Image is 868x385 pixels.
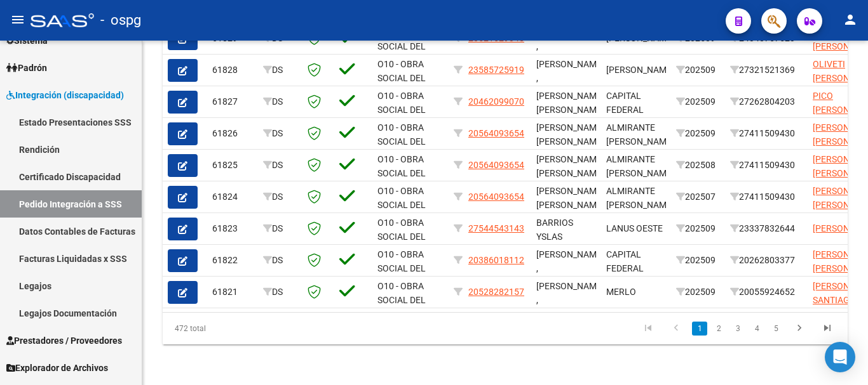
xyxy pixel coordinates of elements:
[6,361,108,375] span: Explorador de Archivos
[730,221,803,236] div: 23337832644
[606,223,663,233] span: LANUS OESTE
[676,221,720,236] div: 202509
[606,33,674,43] span: [PERSON_NAME]
[730,158,803,173] div: 27411509430
[676,95,720,109] div: 202509
[6,88,124,102] span: Integración (discapacidad)
[730,285,803,299] div: 20055924652
[212,285,253,299] div: 61821
[606,65,674,75] span: [PERSON_NAME]
[263,221,297,236] div: DS
[212,126,253,141] div: 61826
[768,322,783,336] a: 5
[692,322,707,336] a: 1
[163,313,297,344] div: 472 total
[6,61,47,75] span: Padrón
[377,249,426,303] span: O10 - OBRA SOCIAL DEL PERSONAL GRAFICO
[843,12,858,27] mat-icon: person
[730,63,803,77] div: 27321521369
[212,190,253,204] div: 61824
[263,285,297,299] div: DS
[536,91,604,130] span: [PERSON_NAME] [PERSON_NAME] ,
[728,318,747,339] li: page 3
[263,63,297,77] div: DS
[766,318,785,339] li: page 5
[468,33,524,43] span: 20521629348
[377,186,426,239] span: O10 - OBRA SOCIAL DEL PERSONAL GRAFICO
[749,322,764,336] a: 4
[536,249,604,274] span: [PERSON_NAME] ,
[730,190,803,204] div: 27411509430
[606,249,644,274] span: CAPITAL FEDERAL
[711,322,726,336] a: 2
[468,223,524,233] span: 27544543143
[536,218,578,257] span: BARRIOS YSLAS FERMINA ,
[212,95,253,109] div: 61827
[263,190,297,204] div: DS
[10,12,25,27] mat-icon: menu
[709,318,728,339] li: page 2
[825,342,855,372] div: Open Intercom Messenger
[730,126,803,141] div: 27411509430
[263,158,297,173] div: DS
[263,126,297,141] div: DS
[730,253,803,268] div: 20262803377
[468,255,524,265] span: 20386018112
[606,154,674,179] span: ALMIRANTE [PERSON_NAME]
[690,318,709,339] li: page 1
[730,95,803,109] div: 27262804203
[377,154,426,207] span: O10 - OBRA SOCIAL DEL PERSONAL GRAFICO
[212,158,253,173] div: 61825
[377,122,426,176] span: O10 - OBRA SOCIAL DEL PERSONAL GRAFICO
[468,96,524,107] span: 20462099070
[815,322,839,336] a: go to last page
[212,63,253,77] div: 61828
[468,128,524,138] span: 20564093654
[100,6,141,34] span: - ospg
[676,190,720,204] div: 202507
[676,63,720,77] div: 202509
[536,122,604,162] span: [PERSON_NAME] [PERSON_NAME] ,
[468,65,524,75] span: 23585725919
[468,192,524,202] span: 20564093654
[536,281,604,306] span: [PERSON_NAME] ,
[536,186,604,225] span: [PERSON_NAME] [PERSON_NAME] ,
[536,154,604,193] span: [PERSON_NAME] [PERSON_NAME] ,
[664,322,688,336] a: go to previous page
[730,322,745,336] a: 3
[468,287,524,297] span: 20528282157
[676,253,720,268] div: 202509
[377,59,426,112] span: O10 - OBRA SOCIAL DEL PERSONAL GRAFICO
[606,287,636,297] span: MERLO
[606,122,674,147] span: ALMIRANTE [PERSON_NAME]
[212,253,253,268] div: 61822
[377,91,426,144] span: O10 - OBRA SOCIAL DEL PERSONAL GRAFICO
[747,318,766,339] li: page 4
[263,253,297,268] div: DS
[377,281,426,334] span: O10 - OBRA SOCIAL DEL PERSONAL GRAFICO
[468,160,524,170] span: 20564093654
[606,91,644,115] span: CAPITAL FEDERAL
[6,334,122,348] span: Prestadores / Proveedores
[676,158,720,173] div: 202508
[606,186,674,211] span: ALMIRANTE [PERSON_NAME]
[263,95,297,109] div: DS
[536,59,604,84] span: [PERSON_NAME] ,
[676,126,720,141] div: 202509
[212,221,253,236] div: 61823
[377,218,426,271] span: O10 - OBRA SOCIAL DEL PERSONAL GRAFICO
[676,285,720,299] div: 202509
[787,322,811,336] a: go to next page
[636,322,660,336] a: go to first page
